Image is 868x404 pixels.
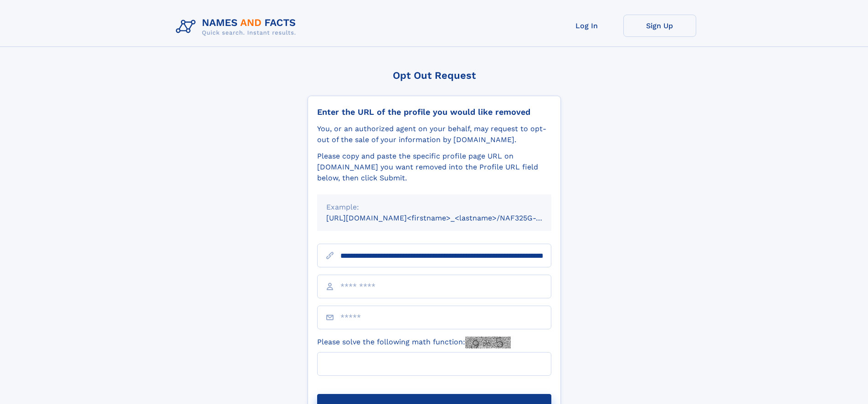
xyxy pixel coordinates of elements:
[317,123,551,145] div: You, or an authorized agent on your behalf, may request to opt-out of the sale of your informatio...
[317,107,551,117] div: Enter the URL of the profile you would like removed
[326,214,569,222] small: [URL][DOMAIN_NAME]<firstname>_<lastname>/NAF325G-xxxxxxxx
[308,70,561,81] div: Opt Out Request
[623,15,696,37] a: Sign Up
[317,337,511,348] label: Please solve the following math function:
[317,151,551,184] div: Please copy and paste the specific profile page URL on [DOMAIN_NAME] you want removed into the Pr...
[550,15,623,37] a: Log In
[172,15,303,39] img: Logo Names and Facts
[326,202,542,213] div: Example:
